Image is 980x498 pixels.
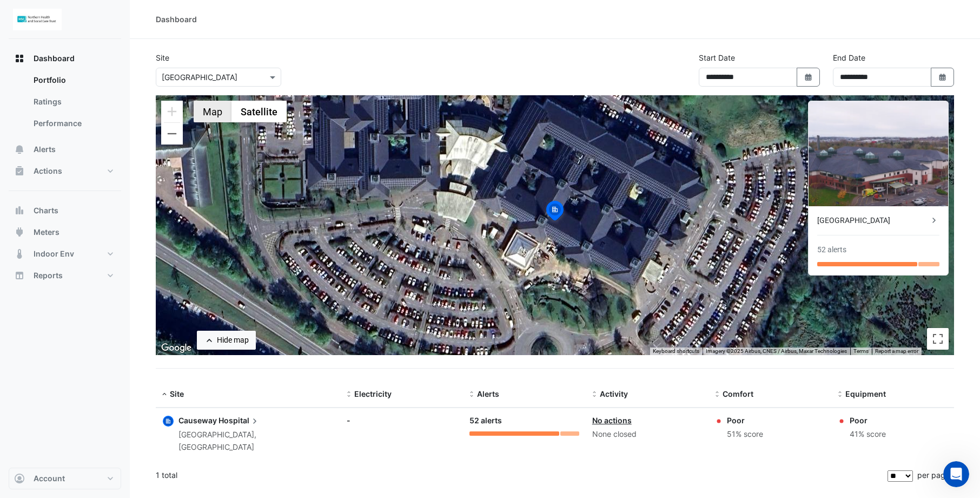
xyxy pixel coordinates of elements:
[170,389,184,398] span: Site
[178,429,334,454] div: [GEOGRAPHIC_DATA], [GEOGRAPHIC_DATA]
[477,389,499,398] span: Alerts
[9,221,121,243] button: Meters
[804,73,813,82] fa-icon: Select Date
[9,139,121,160] button: Alerts
[14,166,25,176] app-icon: Actions
[543,199,567,225] img: site-pin-selected.svg
[231,101,287,122] button: Show satellite imagery
[34,205,58,216] span: Charts
[943,461,969,487] iframe: Intercom live chat
[9,160,121,182] button: Actions
[197,331,256,350] button: Hide map
[14,248,25,259] app-icon: Indoor Env
[25,113,121,134] a: Performance
[34,473,65,484] span: Account
[156,462,885,489] div: 1 total
[938,73,948,82] fa-icon: Select Date
[850,428,886,441] div: 41% score
[354,389,392,398] span: Electricity
[14,53,25,64] app-icon: Dashboard
[9,265,121,286] button: Reports
[9,69,121,139] div: Dashboard
[653,348,699,355] button: Keyboard shortcuts
[927,328,949,350] button: Toggle fullscreen view
[158,341,194,355] a: Open this area in Google Maps (opens a new window)
[833,52,865,63] label: End Date
[178,416,217,425] span: Causeway
[13,9,62,30] img: Company Logo
[592,428,702,441] div: None closed
[194,101,231,122] button: Show street map
[34,248,74,259] span: Indoor Env
[161,123,183,145] button: Zoom out
[34,270,63,281] span: Reports
[25,91,121,113] a: Ratings
[14,205,25,216] app-icon: Charts
[156,52,169,63] label: Site
[347,415,456,426] div: -
[817,244,846,255] div: 52 alerts
[161,101,183,122] button: Zoom in
[706,348,847,354] span: Imagery ©2025 Airbus, CNES / Airbus, Maxar Technologies
[809,101,948,206] img: Causeway Hospital
[14,144,25,155] app-icon: Alerts
[845,389,886,398] span: Equipment
[727,415,763,426] div: Poor
[9,243,121,265] button: Indoor Env
[727,428,763,441] div: 51% score
[218,415,260,427] span: Hospital
[25,69,121,91] a: Portfolio
[34,144,56,155] span: Alerts
[592,416,632,425] a: No actions
[469,415,579,427] div: 52 alerts
[217,335,249,346] div: Hide map
[875,348,918,354] a: Report a map error
[9,468,121,489] button: Account
[34,227,59,238] span: Meters
[14,270,25,281] app-icon: Reports
[917,470,950,480] span: per page
[853,348,869,354] a: Terms (opens in new tab)
[34,53,75,64] span: Dashboard
[723,389,753,398] span: Comfort
[817,215,929,226] div: [GEOGRAPHIC_DATA]
[9,48,121,69] button: Dashboard
[14,227,25,238] app-icon: Meters
[9,200,121,221] button: Charts
[699,52,735,63] label: Start Date
[34,166,62,176] span: Actions
[850,415,886,426] div: Poor
[158,341,194,355] img: Google
[600,389,628,398] span: Activity
[156,14,197,25] div: Dashboard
